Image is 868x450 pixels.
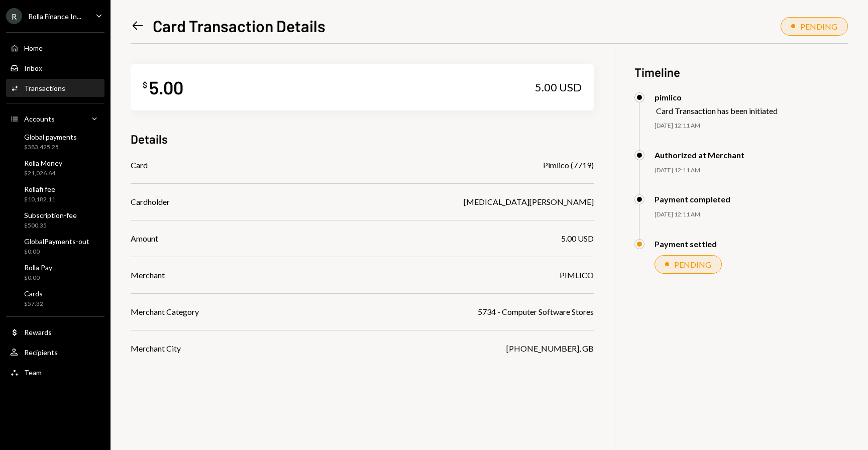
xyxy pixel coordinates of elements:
[24,84,65,92] div: Transactions
[153,16,325,36] h1: Card Transaction Details
[24,159,62,167] div: Rolla Money
[6,234,104,258] a: GlobalPayments-out$0.00
[6,156,104,180] a: Rolla Money$21,026.64
[6,59,104,77] a: Inbox
[24,64,42,72] div: Inbox
[24,44,43,52] div: Home
[131,269,165,281] div: Merchant
[24,169,62,178] div: $21,026.64
[24,115,55,123] div: Accounts
[143,80,147,90] div: $
[24,263,52,272] div: Rolla Pay
[24,143,77,152] div: $383,425.25
[655,122,848,130] div: [DATE] 12:11 AM
[6,130,104,154] a: Global payments$383,425.25
[634,64,848,80] h3: Timeline
[561,233,594,245] div: 5.00 USD
[535,80,582,94] div: 5.00 USD
[655,150,744,160] div: Authorized at Merchant
[131,233,158,245] div: Amount
[800,22,837,31] div: PENDING
[6,79,104,97] a: Transactions
[478,306,594,318] div: 5734 - Computer Software Stores
[24,248,89,256] div: $0.00
[560,269,594,281] div: PIMLICO
[24,274,52,282] div: $0.00
[6,286,104,310] a: Cards$57.32
[655,166,848,175] div: [DATE] 12:11 AM
[6,182,104,206] a: Rollafi fee$10,182.11
[28,12,81,21] div: Rolla Finance In...
[131,159,148,171] div: Card
[656,106,778,116] div: Card Transaction has been initiated
[24,195,55,204] div: $10,182.11
[6,109,104,128] a: Accounts
[149,76,183,98] div: 5.00
[543,159,594,171] div: Pimlico (7719)
[506,343,594,355] div: [PHONE_NUMBER], GB
[24,348,58,357] div: Recipients
[24,300,43,308] div: $57.32
[24,289,43,298] div: Cards
[24,328,52,336] div: Rewards
[24,133,77,141] div: Global payments
[6,260,104,284] a: Rolla Pay$0.00
[655,92,778,102] div: pimlico
[6,208,104,232] a: Subscription-fee$500.35
[674,260,711,269] div: PENDING
[24,368,42,377] div: Team
[464,196,594,208] div: [MEDICAL_DATA][PERSON_NAME]
[655,194,730,204] div: Payment completed
[131,343,181,355] div: Merchant City
[6,343,104,361] a: Recipients
[6,323,104,341] a: Rewards
[131,131,168,147] h3: Details
[655,239,717,249] div: Payment settled
[24,185,55,193] div: Rollafi fee
[655,210,848,219] div: [DATE] 12:11 AM
[131,306,199,318] div: Merchant Category
[6,363,104,381] a: Team
[24,237,89,246] div: GlobalPayments-out
[24,221,77,230] div: $500.35
[6,39,104,57] a: Home
[6,8,22,24] div: R
[131,196,170,208] div: Cardholder
[24,211,77,219] div: Subscription-fee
